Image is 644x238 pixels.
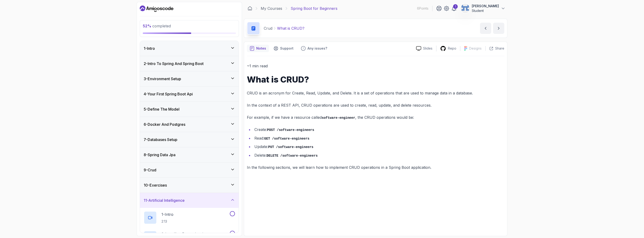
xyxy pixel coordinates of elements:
h3: 9 - Crud [144,167,156,173]
button: Share [485,46,504,51]
a: Dashboard [140,5,173,12]
li: Create: [253,126,504,133]
li: Update: [253,143,504,150]
li: Read: [253,135,504,142]
p: Support [280,46,293,51]
code: PUT /software-engineers [268,145,313,149]
button: 8-Spring Data Jpa [140,147,239,162]
p: For example, if we have a resource called , the CRUD operations would be: [247,114,504,121]
span: 52 % [143,24,151,28]
a: Slides [412,46,436,51]
a: My Courses [261,6,282,11]
img: user profile image [461,4,470,13]
h3: 3 - Environment Setup [144,76,181,82]
p: Student [472,8,499,13]
a: Repo [436,46,460,51]
code: software-engineer [322,116,355,120]
button: Support button [271,45,296,52]
p: In the context of a REST API, CRUD operations are used to create, read, update, and delete resour... [247,102,504,108]
h3: 6 - Docker And Postgres [144,122,185,127]
p: Share [495,46,504,51]
p: Crud [264,25,272,31]
p: In the following sections, we will learn how to implement CRUD operations in a Spring Boot applic... [247,164,504,171]
p: CRUD is an acronym for Create, Read, Update, and Delete. It is a set of operations that are used ... [247,90,504,96]
button: 7-Databases Setup [140,132,239,147]
p: 6 Points [417,6,428,11]
code: GET /software-engineers [264,137,309,141]
h3: 10 - Exercises [144,182,167,188]
button: user profile image[PERSON_NAME]Student [461,4,505,13]
button: 5-Define The Model [140,102,239,117]
h3: 2 - Intro To Spring And Spring Boot [144,61,204,66]
button: 9-Crud [140,162,239,177]
span: completed [143,24,171,28]
h3: 11 - Artificial Intelligence [144,198,185,203]
li: Delete: [253,152,504,159]
code: POST /software-engineers [267,128,314,132]
button: 1-Intro2:13 [144,211,235,224]
p: [PERSON_NAME] [472,4,499,8]
p: Any issues? [307,46,327,51]
h3: 4 - Your First Spring Boot Api [144,91,193,97]
h3: 7 - Databases Setup [144,137,177,142]
p: Designs [469,46,482,51]
button: previous content [480,23,491,34]
p: 1 - Intro [161,212,173,217]
a: 1 [451,6,457,11]
p: Notes [256,46,266,51]
h3: 8 - Spring Data Jpa [144,152,176,158]
p: ~1 min read [247,63,504,69]
button: 1-Intro [140,41,239,56]
div: 1 [453,4,458,9]
p: What is CRUD? [277,25,304,31]
h1: What is CRUD? [247,75,504,84]
button: next content [493,23,504,34]
button: 6-Docker And Postgres [140,117,239,132]
p: 2:13 [161,219,173,224]
p: Spring Boot for Beginners [291,6,337,11]
h3: 1 - Intro [144,46,155,51]
code: DELETE /software-engineers [267,154,318,158]
p: Slides [423,46,432,51]
button: notes button [247,45,269,52]
h3: 5 - Define The Model [144,106,179,112]
button: 4-Your First Spring Boot Api [140,87,239,101]
a: Dashboard [248,6,252,11]
button: 10-Exercises [140,178,239,193]
button: 2-Intro To Spring And Spring Boot [140,56,239,71]
button: Feedback button [298,45,330,52]
p: Repo [448,46,456,51]
button: 11-Artificial Intelligence [140,193,239,208]
button: 3-Environment Setup [140,71,239,86]
p: 2 - Installing Dependencies [161,231,207,237]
